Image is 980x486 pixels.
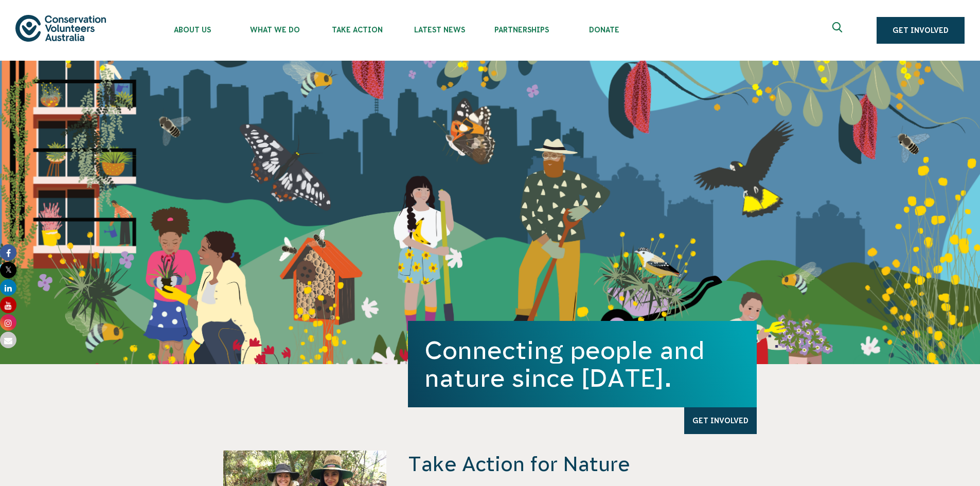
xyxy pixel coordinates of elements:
[563,26,645,34] span: Donate
[684,407,757,434] a: Get Involved
[832,22,845,39] span: Expand search box
[408,451,757,477] h4: Take Action for Nature
[151,26,234,34] span: About Us
[480,26,563,34] span: Partnerships
[424,336,740,392] h1: Connecting people and nature since [DATE].
[826,18,851,43] button: Expand search box Close search box
[316,26,398,34] span: Take Action
[234,26,316,34] span: What We Do
[15,15,106,41] img: logo.svg
[398,26,480,34] span: Latest News
[877,17,965,44] a: Get Involved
